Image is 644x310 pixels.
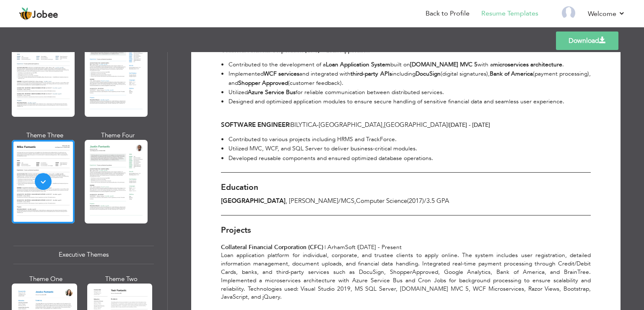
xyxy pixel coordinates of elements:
div: Theme Three [13,131,76,140]
span: Software Engineer [221,121,289,129]
span: | [289,121,291,129]
strong: microservices architecture [493,60,562,68]
img: Profile Img [562,6,575,20]
span: | [448,121,449,129]
p: Designed and optimized application modules to ensure secure handling of sensitive financial data ... [229,97,591,106]
p: Utilized for reliable communication between distributed services. [229,88,591,97]
img: jobee.io [19,7,32,21]
span: | ArhamSoft [325,243,356,251]
span: Jobee [32,11,58,20]
a: Back to Profile [426,9,470,18]
span: | [357,243,358,251]
span: Bilytica [291,121,317,129]
span: ) [422,197,424,205]
span: [DATE] - Present [357,243,402,251]
li: Developed reusable components and ensured optimized database operations. [221,154,433,163]
strong: Bank of America [490,70,533,78]
span: ( [407,197,409,205]
span: Projects [221,225,251,236]
li: Contributed to various projects including HRMS and TrackForce. [221,135,433,144]
strong: Loan Application System [326,60,390,68]
strong: Shopper Approved [238,79,288,87]
span: 2017 [409,197,422,205]
span: , [354,197,356,205]
strong: DocuSign [415,70,441,78]
span: MCS [341,197,354,205]
span: 3.5 GPA [426,197,449,205]
p: Implemented and integrated with including (digital signatures), (payment processing), and (custom... [229,69,591,88]
div: Loan application platform for individual, corporate, and trustee clients to apply online. The sys... [221,251,591,301]
span: [GEOGRAPHIC_DATA] [384,121,448,129]
div: Executive Themes [13,246,154,264]
span: / [338,197,341,205]
div: Theme One [13,275,79,284]
strong: WCF services [264,70,299,78]
strong: Azure Service Bus [248,88,296,96]
span: , [382,121,384,129]
div: Theme Four [86,131,149,140]
span: / [424,197,449,205]
a: Download [556,32,618,50]
strong: third-party APIs [351,70,392,78]
span: Collateral Financial Corporation (CFC) [221,243,323,251]
span: Computer Science [356,197,407,205]
span: [GEOGRAPHIC_DATA] [221,197,286,205]
span: Education [221,182,258,193]
strong: Collateral Financial Corporation (CFC) – Loan Application [221,46,370,54]
strong: [DOMAIN_NAME] MVC 5 [410,60,478,68]
span: - [317,121,319,129]
a: Resume Templates [481,9,538,18]
a: Welcome [588,9,625,19]
div: Theme Two [89,275,154,284]
span: [PERSON_NAME] [289,197,338,205]
p: Contributed to the development of a built on with a . [229,60,591,69]
a: Jobee [19,7,58,21]
span: [DATE] - [DATE] [449,121,490,129]
li: Utilized MVC, WCF, and SQL Server to deliver business-critical modules. [221,144,433,153]
span: , [286,197,287,205]
span: [GEOGRAPHIC_DATA] [319,121,382,129]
